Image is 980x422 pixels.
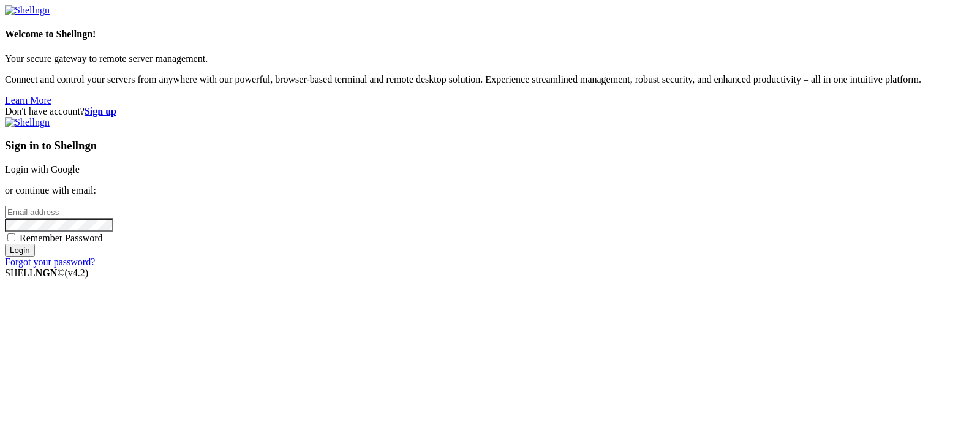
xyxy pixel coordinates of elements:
p: Connect and control your servers from anywhere with our powerful, browser-based terminal and remo... [5,74,975,85]
p: or continue with email: [5,185,975,196]
img: Shellngn [5,117,50,128]
input: Email address [5,206,113,219]
a: Learn More [5,95,51,105]
h4: Welcome to Shellngn! [5,29,975,40]
h3: Sign in to Shellngn [5,139,975,153]
img: Shellngn [5,5,50,16]
a: Login with Google [5,164,80,175]
span: Remember Password [20,233,103,243]
b: NGN [36,268,58,278]
span: 4.2.0 [65,268,89,278]
span: SHELL © [5,268,88,278]
a: Sign up [85,106,116,116]
a: Forgot your password? [5,257,95,267]
p: Your secure gateway to remote server management. [5,53,975,64]
input: Remember Password [7,233,15,241]
input: Login [5,244,35,257]
div: Don't have account? [5,106,975,117]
